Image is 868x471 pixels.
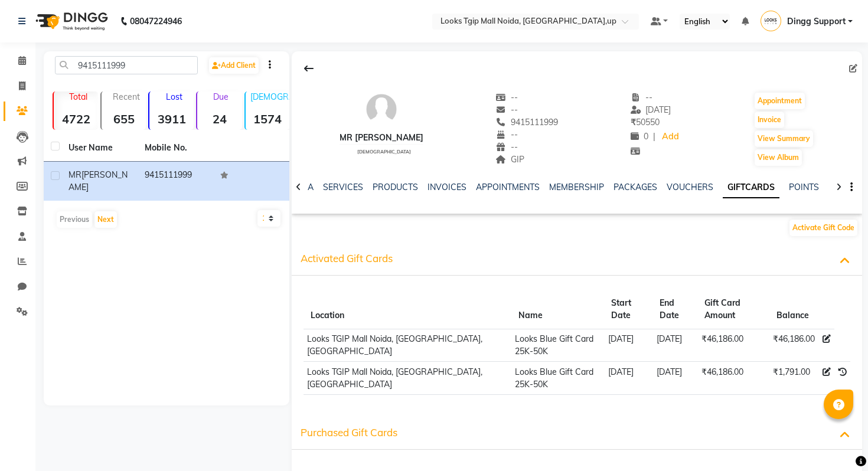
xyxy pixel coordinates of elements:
[428,182,466,192] a: INVOICES
[761,11,781,31] img: Dingg Support
[769,362,819,395] td: ₹1,791.00
[755,149,802,166] button: View Album
[154,91,194,102] p: Lost
[55,56,198,74] input: Search by Name/Mobile/Email/Code
[340,132,423,144] div: MR [PERSON_NAME]
[549,182,604,192] a: MEMBERSHIP
[250,91,290,102] p: [DEMOGRAPHIC_DATA]
[652,290,697,329] th: End Date
[496,142,518,152] span: --
[496,117,559,127] span: 9415111999
[697,329,769,362] td: ₹46,186.00
[511,329,604,362] td: Looks Blue Gift Card 25K-50K
[364,91,399,127] img: avatar
[755,93,805,109] button: Appointment
[697,362,769,395] td: ₹46,186.00
[102,112,146,126] strong: 655
[200,91,242,102] p: Due
[357,149,411,155] span: [DEMOGRAPHIC_DATA]
[130,5,182,38] b: 08047224946
[68,169,128,192] span: [PERSON_NAME]
[54,112,98,126] strong: 4722
[304,290,511,329] th: Location
[631,92,653,103] span: --
[197,112,242,126] strong: 24
[755,112,784,128] button: Invoice
[755,130,813,147] button: View Summary
[818,424,856,459] iframe: chat widget
[631,117,660,127] span: 50550
[723,177,779,198] a: GIFTCARDS
[511,290,604,329] th: Name
[660,129,681,145] a: Add
[604,362,652,395] td: [DATE]
[653,130,655,143] span: |
[68,169,81,180] span: MR
[296,57,321,80] div: Back to Client
[304,362,511,395] td: Looks TGIP Mall Noida, [GEOGRAPHIC_DATA],[GEOGRAPHIC_DATA]
[323,182,363,192] a: SERVICES
[604,290,652,329] th: Start Date
[614,182,657,192] a: PACKAGES
[769,290,819,329] th: Balance
[496,154,525,165] span: GIP
[789,182,819,192] a: POINTS
[631,104,671,115] span: [DATE]
[787,15,846,28] span: Dingg Support
[667,182,713,192] a: VOUCHERS
[476,182,540,192] a: APPOINTMENTS
[373,182,418,192] a: PRODUCTS
[209,57,259,74] a: Add Client
[652,362,697,395] td: [DATE]
[304,329,511,362] td: Looks TGIP Mall Noida, [GEOGRAPHIC_DATA],[GEOGRAPHIC_DATA]
[246,112,290,126] strong: 1574
[496,104,518,115] span: --
[94,211,117,228] button: Next
[496,129,518,140] span: --
[138,135,214,162] th: Mobile No.
[61,135,138,162] th: User Name
[697,290,769,329] th: Gift Card Amount
[301,426,397,439] span: Purchased Gift Cards
[106,91,146,102] p: Recent
[496,92,518,103] span: --
[631,117,636,127] span: ₹
[652,329,697,362] td: [DATE]
[30,5,111,38] img: logo
[604,329,652,362] td: [DATE]
[631,131,648,142] span: 0
[511,362,604,395] td: Looks Blue Gift Card 25K-50K
[301,252,393,264] span: Activated Gift Cards
[769,329,819,362] td: ₹46,186.00
[789,220,857,236] button: Activate Gift Code
[149,112,194,126] strong: 3911
[58,91,98,102] p: Total
[138,162,214,201] td: 9415111999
